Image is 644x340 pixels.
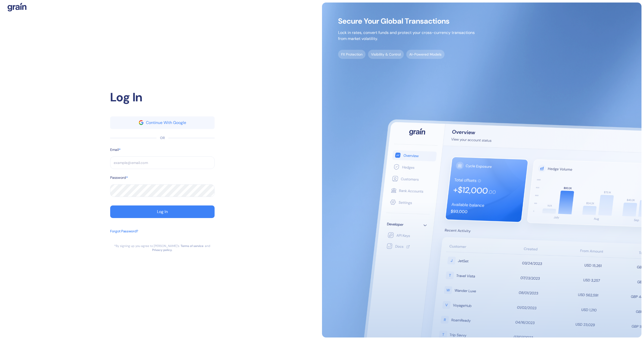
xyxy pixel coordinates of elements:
[8,3,26,12] img: logo
[181,244,204,248] a: Terms of service
[110,116,215,129] button: googleContinue With Google
[110,226,138,244] button: Forgot Password?
[338,30,475,42] p: Lock in rates, convert funds and protect your cross-currency transactions from market volatility.
[146,121,186,125] div: Continue With Google
[406,50,445,59] span: AI-Powered Models
[110,147,119,152] label: Email
[110,88,215,106] div: Log In
[110,205,215,218] button: Log In
[157,210,168,214] div: Log In
[368,50,404,59] span: Visibility & Control
[338,50,366,59] span: FX Protection
[152,248,172,252] a: Privacy policy.
[338,19,475,24] span: Secure Your Global Transactions
[322,3,641,337] img: signup-main-image
[110,229,138,234] div: Forgot Password?
[110,175,126,180] label: Password
[160,135,165,141] div: OR
[205,244,210,248] div: and
[114,244,179,248] div: *By signing up you agree to [PERSON_NAME]’s
[139,120,143,125] img: google
[110,156,215,169] input: example@email.com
